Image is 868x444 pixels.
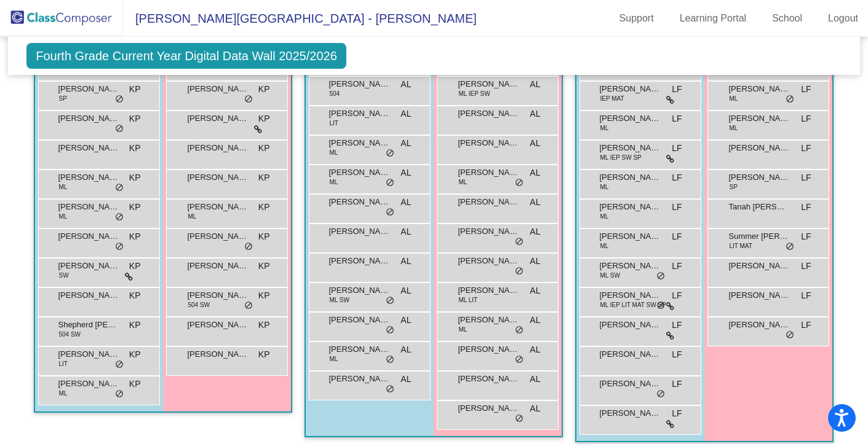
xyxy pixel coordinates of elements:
span: [PERSON_NAME] [328,196,390,208]
span: LF [672,378,682,391]
span: [PERSON_NAME] [187,142,249,154]
span: KP [258,171,270,184]
span: AL [530,225,540,238]
span: AL [400,78,411,91]
span: AL [530,314,540,327]
span: [PERSON_NAME] [599,319,661,331]
span: [PERSON_NAME] [458,78,519,90]
span: LF [672,260,682,273]
span: LF [801,142,811,155]
span: AL [400,284,411,297]
span: do_not_disturb_alt [515,325,524,335]
span: KP [258,260,270,273]
span: [PERSON_NAME] [458,373,519,385]
span: [PERSON_NAME] [58,201,119,213]
span: IEP MAT [600,94,624,103]
span: LF [801,319,811,332]
span: AL [400,373,411,386]
span: LF [672,348,682,361]
span: AL [400,255,411,268]
span: ML SW [600,271,619,280]
span: do_not_disturb_alt [115,124,124,134]
span: [PERSON_NAME] [187,260,249,272]
span: do_not_disturb_alt [786,242,794,252]
span: [PERSON_NAME] [458,107,519,120]
span: do_not_disturb_alt [115,242,124,252]
span: LIT [58,359,67,368]
span: Tanah [PERSON_NAME] [728,201,790,213]
span: AL [530,255,540,268]
span: do_not_disturb_alt [515,267,524,276]
span: KP [258,230,270,243]
span: KP [129,289,141,302]
span: LF [801,201,811,214]
span: [PERSON_NAME] [187,348,249,360]
span: do_not_disturb_alt [515,178,524,188]
span: do_not_disturb_alt [115,212,124,222]
span: [PERSON_NAME] [58,83,119,95]
span: LF [801,83,811,96]
span: KP [129,142,141,155]
span: [PERSON_NAME] ([PERSON_NAME]) [PERSON_NAME] [328,314,390,326]
span: ML [600,182,608,192]
span: Summer [PERSON_NAME] [728,230,790,243]
span: ML LIT [458,295,477,305]
span: AL [530,137,540,150]
span: Fourth Grade Current Year Digital Data Wall 2025/2026 [26,43,346,69]
span: KP [129,378,141,391]
span: ML IEP SW [458,89,490,98]
span: [PERSON_NAME] [728,83,790,95]
span: [PERSON_NAME] [PERSON_NAME] [58,289,119,302]
span: AL [400,196,411,209]
span: ML [329,177,338,187]
span: AL [530,373,540,386]
span: [PERSON_NAME] [458,166,519,179]
span: AL [530,343,540,356]
span: LF [672,289,682,302]
span: [PERSON_NAME] [328,343,390,356]
span: [PERSON_NAME] [728,171,790,184]
span: [PERSON_NAME] [599,171,661,184]
span: do_not_disturb_alt [115,360,124,370]
span: [PERSON_NAME] [458,196,519,208]
span: [PERSON_NAME][GEOGRAPHIC_DATA] - [PERSON_NAME] [123,9,477,28]
span: ML [329,354,338,364]
span: LF [801,260,811,273]
span: do_not_disturb_alt [386,178,394,188]
span: do_not_disturb_alt [244,242,253,252]
span: KP [129,201,141,214]
span: AL [530,166,540,179]
span: ML [729,94,738,103]
span: KP [258,289,270,302]
span: LF [672,142,682,155]
span: do_not_disturb_alt [656,389,665,399]
span: AL [530,402,540,415]
span: LF [801,171,811,184]
span: AL [400,137,411,150]
span: [PERSON_NAME] [728,112,790,125]
span: ML IEP LIT MAT SW SP [600,300,666,310]
span: KP [258,112,270,125]
span: KP [129,171,141,184]
span: LIT MAT [729,241,752,251]
span: [PERSON_NAME] [728,319,790,331]
span: [PERSON_NAME] [328,373,390,385]
span: LF [672,407,682,420]
span: AL [400,225,411,238]
span: 504 SW [188,300,210,310]
span: SW [58,271,68,280]
span: do_not_disturb_alt [386,208,394,217]
a: Support [610,9,664,28]
span: [PERSON_NAME] [187,230,249,243]
span: AL [530,78,540,91]
span: ML SW [329,295,349,305]
span: ML [729,123,738,133]
span: LF [801,230,811,243]
span: LF [672,83,682,96]
span: [PERSON_NAME] [458,137,519,149]
span: do_not_disturb_alt [515,414,524,424]
span: [PERSON_NAME] [328,137,390,149]
span: LIT [329,119,338,128]
span: [PERSON_NAME] [458,402,519,415]
span: [PERSON_NAME] [728,142,790,154]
